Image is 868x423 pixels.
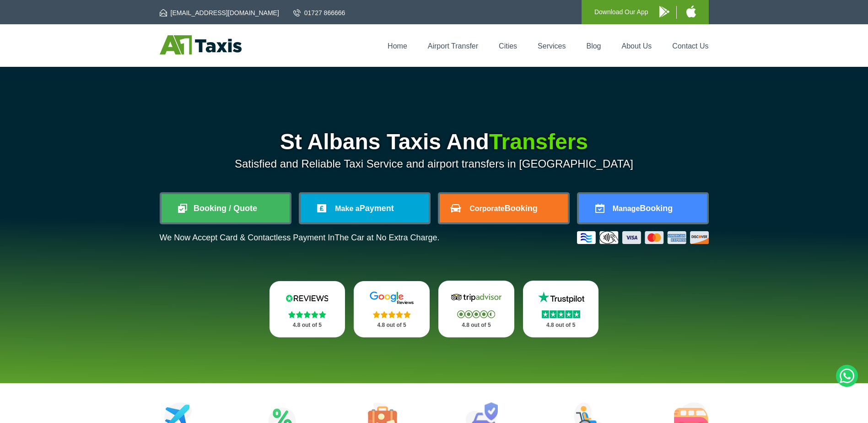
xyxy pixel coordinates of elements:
[334,233,439,242] span: The Car at No Extra Charge.
[270,281,345,337] a: Reviews.io Stars 4.8 out of 5
[160,233,440,243] p: We Now Accept Card & Contactless Payment In
[364,291,419,305] img: Google
[428,42,478,50] a: Airport Transfer
[469,205,504,212] span: Corporate
[160,35,242,54] img: A1 Taxis St Albans LTD
[457,310,495,318] img: Stars
[622,42,652,50] a: About Us
[659,6,669,17] img: A1 Taxis Android App
[438,281,514,337] a: Tripadvisor Stars 4.8 out of 5
[538,42,566,50] a: Services
[533,320,589,331] p: 4.8 out of 5
[499,42,517,50] a: Cities
[388,42,407,50] a: Home
[364,320,420,331] p: 4.8 out of 5
[373,311,411,318] img: Stars
[594,6,648,18] p: Download Our App
[280,320,335,331] p: 4.8 out of 5
[354,281,430,337] a: Google Stars 4.8 out of 5
[523,281,599,337] a: Trustpilot Stars 4.8 out of 5
[613,205,640,212] span: Manage
[280,291,334,305] img: Reviews.io
[672,42,708,50] a: Contact Us
[577,231,709,244] img: Credit And Debit Cards
[288,311,326,318] img: Stars
[160,131,709,153] h1: St Albans Taxis And
[440,194,568,222] a: CorporateBooking
[686,5,696,17] img: A1 Taxis iPhone App
[162,194,290,222] a: Booking / Quote
[586,42,601,50] a: Blog
[534,291,588,304] img: Trustpilot
[448,320,504,331] p: 4.8 out of 5
[489,130,588,154] span: Transfers
[160,8,279,17] a: [EMAIL_ADDRESS][DOMAIN_NAME]
[449,291,504,304] img: Tripadvisor
[293,8,345,17] a: 01727 866666
[579,194,707,222] a: ManageBooking
[542,310,580,318] img: Stars
[301,194,429,222] a: Make aPayment
[160,157,709,170] p: Satisfied and Reliable Taxi Service and airport transfers in [GEOGRAPHIC_DATA]
[335,205,359,212] span: Make a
